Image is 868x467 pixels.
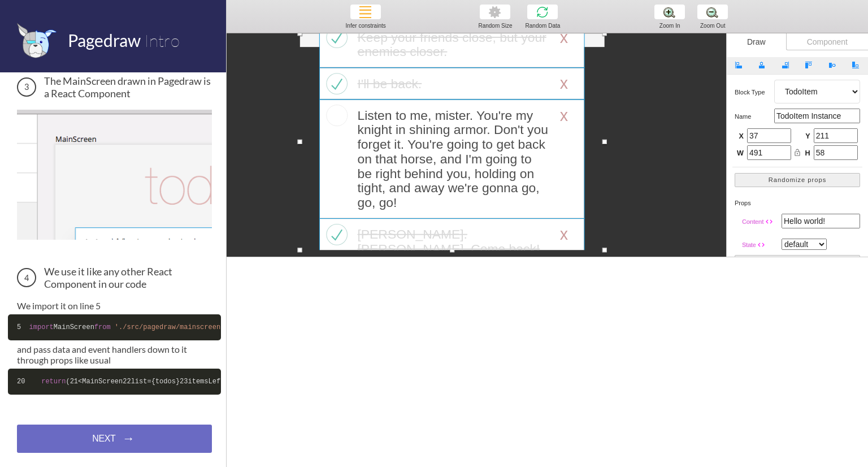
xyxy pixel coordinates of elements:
i: code [765,218,773,226]
span: Y [804,132,810,142]
img: favicon.png [17,23,57,58]
div: I'll be back. [358,76,549,91]
div: Zoom In [648,23,691,29]
img: wildcard6.png [536,6,548,18]
button: Randomize props [735,173,860,187]
span: './src/pagedraw/mainscreen' [115,323,224,331]
h5: props [735,200,860,206]
a: NEXT→ [17,425,212,453]
div: Random Size [474,23,517,29]
span: Intro [144,30,180,51]
span: X [737,132,744,142]
span: 23 [180,378,188,386]
div: Random Data [521,23,564,29]
input: TodoItem Instance [774,109,860,123]
span: NEXT [92,434,115,444]
div: Component [786,33,868,50]
div: x [560,28,568,46]
h3: The MainScreen drawn in Pagedraw is a React Component [17,75,212,100]
code: ( <MainScreen list={todos} itemsLeft={ .state.todos.filter( !elem.completed).length} addTodo={ .a... [8,369,221,395]
div: Infer constraints [344,23,388,29]
h3: We use it like any other React Component in our code [17,265,212,290]
img: zoom-plus.png [663,6,675,18]
img: zoom-minus.png [706,6,718,18]
span: Pagedraw [68,30,141,50]
h5: Block type [735,89,774,96]
span: → [123,431,135,446]
span: Content [742,218,763,225]
img: wildcard4.png [359,6,371,18]
code: MainScreen [8,314,221,340]
div: x [560,106,568,124]
span: from [94,323,111,331]
span: H [804,149,810,159]
p: and pass data and event handlers down to it through props like usual [17,344,212,365]
i: lock_open [793,149,801,157]
span: import [29,323,54,331]
div: x [560,225,568,243]
p: We import it on line 5 [17,300,212,311]
img: The MainScreen Component in Pagedraw [17,110,212,240]
h5: name [735,113,774,120]
div: [PERSON_NAME]. [PERSON_NAME]. Come back! [358,227,549,256]
div: x [560,75,568,93]
span: 5 [17,323,21,331]
div: Zoom Out [691,23,734,29]
span: return [41,378,66,386]
span: 22 [123,378,131,386]
span: 20 [17,378,25,386]
span: 21 [70,378,78,386]
div: Draw [727,33,786,50]
img: simple-gear.png [489,6,501,18]
i: code [757,241,765,249]
div: Keep your friends close, but your enemies closer. [358,30,549,59]
span: State [742,241,756,248]
span: W [737,149,744,159]
div: Listen to me, mister. You're my knight in shining armor. Don't you forget it. You're going to get... [358,108,549,210]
